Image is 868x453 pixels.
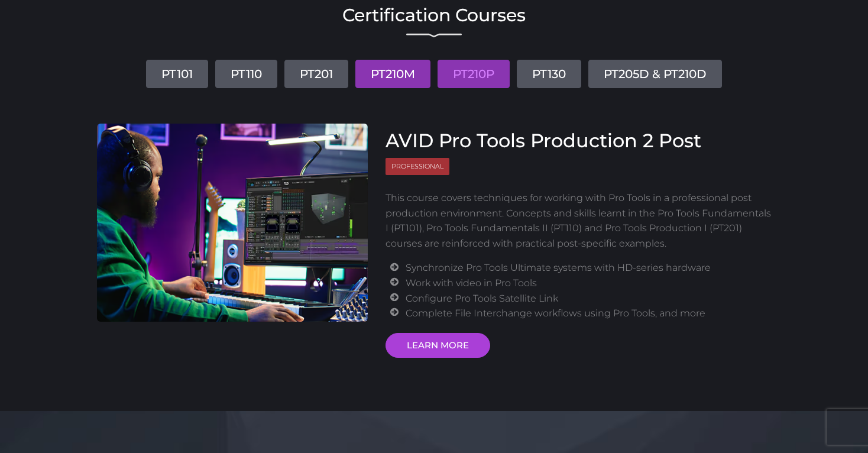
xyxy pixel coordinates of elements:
[588,60,722,88] a: PT205D & PT210D
[438,60,510,88] a: PT210P
[406,276,771,291] li: Work with video in Pro Tools
[386,130,772,152] h3: AVID Pro Tools Production 2 Post
[406,306,771,321] li: Complete File Interchange workflows using Pro Tools, and more
[355,60,430,88] a: PT210M
[97,7,771,24] h2: Certification Courses
[406,260,771,276] li: Synchronize Pro Tools Ultimate systems with HD-series hardware
[386,158,449,175] span: Professional
[386,333,490,358] a: LEARN MORE
[284,60,348,88] a: PT201
[215,60,277,88] a: PT110
[386,190,772,251] p: This course covers techniques for working with Pro Tools in a professional post production enviro...
[406,33,462,38] img: decorative line
[406,291,771,306] li: Configure Pro Tools Satellite Link
[97,124,368,322] img: AVID Pro Tools Production 2 Post Course
[146,60,208,88] a: PT101
[517,60,581,88] a: PT130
